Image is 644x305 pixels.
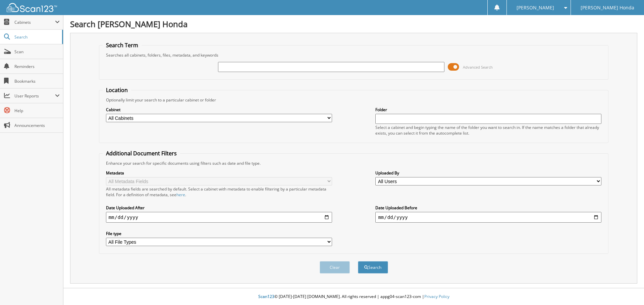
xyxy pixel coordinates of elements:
input: start [106,212,332,223]
label: Date Uploaded Before [375,205,601,211]
span: Cabinets [14,19,55,25]
span: Reminders [14,64,60,69]
img: scan123-logo-white.svg [7,3,57,12]
div: Searches all cabinets, folders, files, metadata, and keywords [103,52,605,58]
label: Uploaded By [375,170,601,176]
span: Announcements [14,123,60,128]
label: Folder [375,107,601,112]
label: Metadata [106,170,332,176]
legend: Search Term [103,42,142,49]
legend: Location [103,86,131,94]
button: Clear [320,261,350,274]
div: © [DATE]-[DATE] [DOMAIN_NAME]. All rights reserved | appg04-scan123-com | [63,289,644,305]
span: [PERSON_NAME] Honda [581,6,634,10]
span: Scan [14,49,60,55]
div: Optionally limit your search to a particular cabinet or folder [103,97,605,103]
span: Search [14,34,59,40]
input: end [375,212,601,223]
a: here [176,192,185,198]
span: Help [14,108,60,113]
span: Advanced Search [463,65,493,70]
span: Bookmarks [14,78,60,84]
label: Cabinet [106,107,332,112]
div: Enhance your search for specific documents using filters such as date and file type. [103,160,605,166]
span: [PERSON_NAME] [517,6,554,10]
span: User Reports [14,93,55,99]
div: All metadata fields are searched by default. Select a cabinet with metadata to enable filtering b... [106,186,332,198]
div: Select a cabinet and begin typing the name of the folder you want to search in. If the name match... [375,125,601,136]
button: Search [358,261,388,274]
a: Privacy Policy [424,294,449,299]
span: Scan123 [258,294,274,299]
label: Date Uploaded After [106,205,332,211]
legend: Additional Document Filters [103,150,180,157]
label: File type [106,231,332,236]
h1: Search [PERSON_NAME] Honda [70,18,637,29]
